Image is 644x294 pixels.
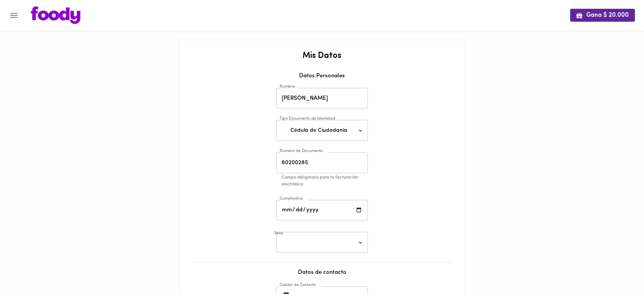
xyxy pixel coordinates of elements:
label: Sexo [274,231,283,236]
input: Número de Documento [276,152,368,173]
iframe: Messagebird Livechat Widget [600,250,636,286]
input: Tu nombre [276,88,368,109]
h2: Mis Datos [187,51,457,61]
button: Menu [5,6,23,25]
div: Cédula de Ciudadanía [276,120,368,141]
button: Gana $ 20.000 [570,9,635,21]
p: Campo obligatorio para tu facturación electrónica [282,174,373,189]
div: Datos Personales [187,72,457,86]
div: ​ [276,232,368,253]
img: logo.png [31,6,80,24]
span: Gana $ 20.000 [576,12,629,19]
div: Datos de contacto [187,268,457,284]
